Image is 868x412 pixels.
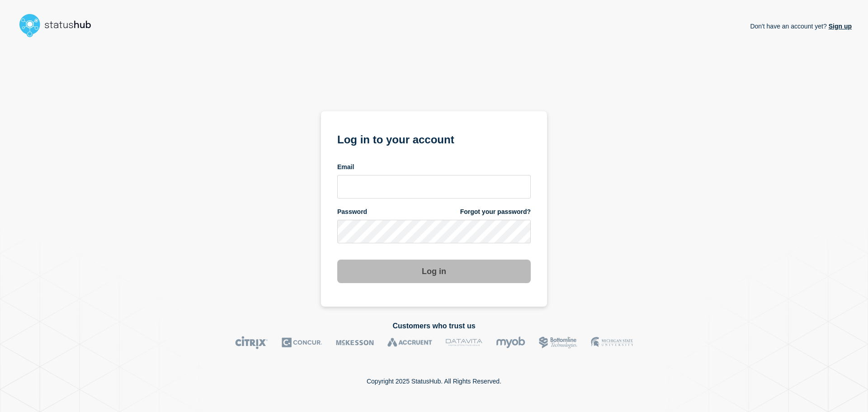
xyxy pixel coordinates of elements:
[282,336,322,349] img: Concur logo
[336,336,374,349] img: McKesson logo
[750,15,852,37] p: Don't have an account yet?
[827,23,852,30] a: Sign up
[16,322,852,330] h2: Customers who trust us
[387,336,432,349] img: Accruent logo
[16,11,102,40] img: StatusHub logo
[591,336,633,349] img: MSU logo
[539,336,577,349] img: Bottomline logo
[337,175,531,199] input: email input
[367,378,501,385] p: Copyright 2025 StatusHub. All Rights Reserved.
[337,208,367,216] span: Password
[337,260,531,283] button: Log in
[235,336,268,349] img: Citrix logo
[337,130,531,147] h1: Log in to your account
[460,208,531,216] a: Forgot your password?
[496,336,525,349] img: myob logo
[337,220,531,243] input: password input
[337,163,354,171] span: Email
[446,336,482,349] img: DataVita logo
